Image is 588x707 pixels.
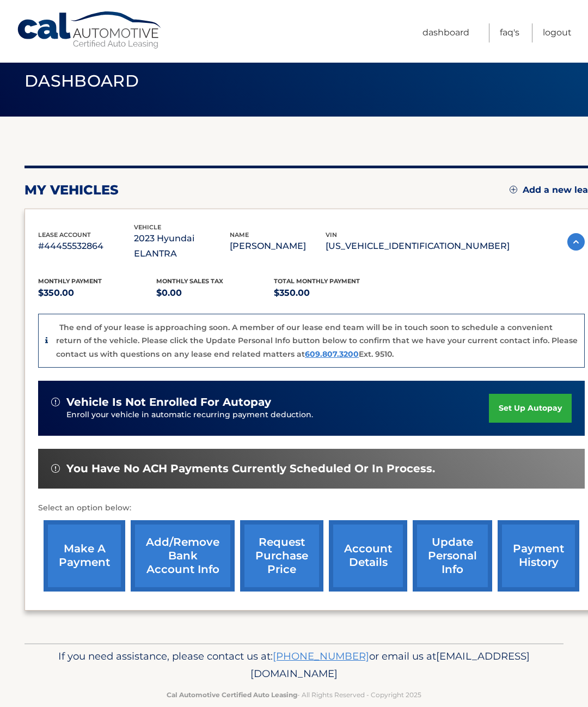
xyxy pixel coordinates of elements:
[489,394,572,423] a: set up autopay
[274,277,360,285] span: Total Monthly Payment
[41,648,547,682] p: If you need assistance, please contact us at: or email us at
[66,395,271,409] span: vehicle is not enrolled for autopay
[38,277,102,285] span: Monthly Payment
[500,23,519,42] a: FAQ's
[156,277,223,285] span: Monthly sales Tax
[131,520,235,592] a: Add/Remove bank account info
[240,520,323,592] a: request purchase price
[56,322,578,359] p: The end of your lease is approaching soon. A member of our lease end team will be in touch soon t...
[38,502,585,515] p: Select an option below:
[38,285,156,301] p: $350.00
[543,23,572,42] a: Logout
[510,186,517,193] img: add.svg
[134,231,230,261] p: 2023 Hyundai ELANTRA
[38,239,134,254] p: #44455532864
[156,285,274,301] p: $0.00
[167,691,297,699] strong: Cal Automotive Certified Auto Leasing
[66,409,489,421] p: Enroll your vehicle in automatic recurring payment deduction.
[413,520,492,592] a: update personal info
[41,689,547,700] p: - All Rights Reserved - Copyright 2025
[16,11,163,50] a: Cal Automotive
[305,349,359,359] a: 609.807.3200
[498,520,579,592] a: payment history
[274,285,392,301] p: $350.00
[24,71,139,91] span: Dashboard
[134,223,161,231] span: vehicle
[329,520,407,592] a: account details
[51,464,60,473] img: alert-white.svg
[44,520,125,592] a: make a payment
[24,182,119,198] h2: my vehicles
[38,231,91,239] span: lease account
[273,650,369,662] a: [PHONE_NUMBER]
[567,233,585,251] img: accordion-active.svg
[422,23,469,42] a: Dashboard
[326,239,510,254] p: [US_VEHICLE_IDENTIFICATION_NUMBER]
[230,239,326,254] p: [PERSON_NAME]
[326,231,337,239] span: vin
[66,462,435,476] span: You have no ACH payments currently scheduled or in process.
[51,398,60,406] img: alert-white.svg
[230,231,249,239] span: name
